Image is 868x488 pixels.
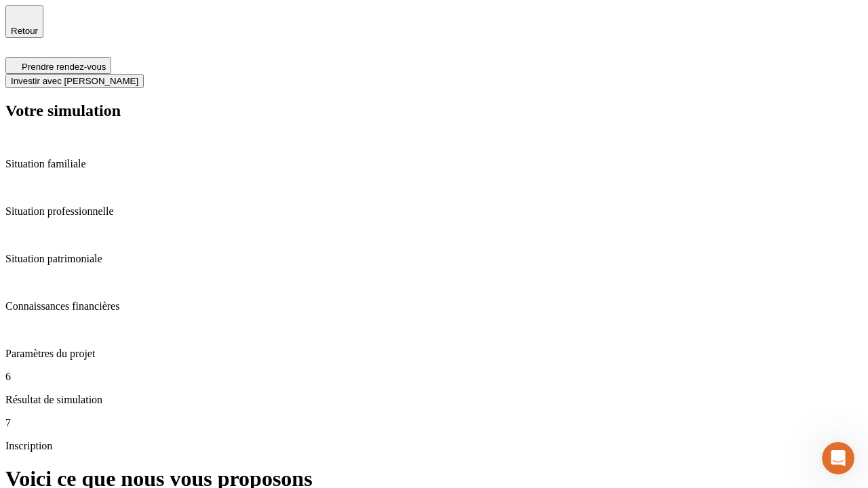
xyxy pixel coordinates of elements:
[5,57,111,74] button: Prendre rendez-vous
[5,5,43,38] button: Retour
[5,158,863,170] p: Situation familiale
[5,300,863,312] p: Connaissances financières
[22,62,106,72] span: Prendre rendez-vous
[5,253,863,265] p: Situation patrimoniale
[5,348,863,360] p: Paramètres du projet
[5,440,863,452] p: Inscription
[5,102,863,120] h2: Votre simulation
[11,26,38,36] span: Retour
[5,371,863,383] p: 6
[822,442,854,474] iframe: Intercom live chat
[5,74,144,88] button: Investir avec [PERSON_NAME]
[11,76,138,86] span: Investir avec [PERSON_NAME]
[5,417,863,429] p: 7
[5,394,863,406] p: Résultat de simulation
[5,205,863,218] p: Situation professionnelle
